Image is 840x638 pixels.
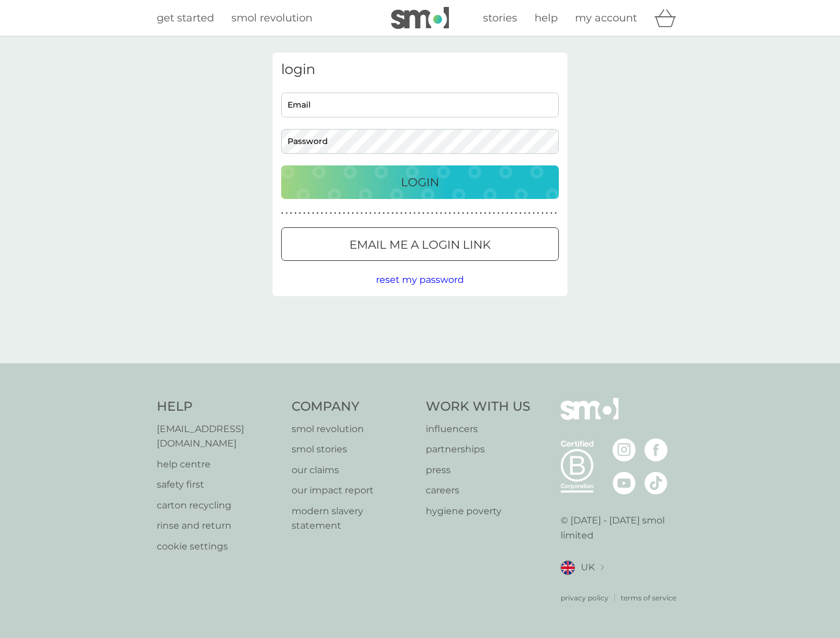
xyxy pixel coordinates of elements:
[349,235,491,254] p: Email me a login link
[157,422,280,451] a: [EMAIL_ADDRESS][DOMAIN_NAME]
[493,211,495,216] p: ●
[506,211,509,216] p: ●
[426,398,530,416] h4: Work With Us
[528,211,530,216] p: ●
[600,565,604,571] img: select a new location
[365,211,367,216] p: ●
[292,398,415,416] h4: Company
[613,471,636,495] img: visit the smol Youtube page
[292,504,415,533] a: modern slavery statement
[511,211,513,216] p: ●
[370,211,372,216] p: ●
[533,211,535,216] p: ●
[575,12,637,24] span: my account
[157,518,280,533] a: rinse and return
[376,274,464,285] span: reset my password
[294,211,297,216] p: ●
[431,211,433,216] p: ●
[376,272,464,287] button: reset my password
[312,211,314,216] p: ●
[613,438,636,462] img: visit the smol Instagram page
[391,7,449,29] img: smol
[561,592,609,603] a: privacy policy
[449,211,451,216] p: ●
[453,211,455,216] p: ●
[157,398,280,416] h4: Help
[360,211,363,216] p: ●
[321,211,323,216] p: ●
[535,10,558,27] a: help
[483,10,517,27] a: stories
[334,211,337,216] p: ●
[157,498,280,513] p: carton recycling
[231,12,312,24] span: smol revolution
[292,442,415,457] a: smol stories
[644,438,668,462] img: visit the smol Facebook page
[414,211,416,216] p: ●
[440,211,443,216] p: ●
[308,211,310,216] p: ●
[157,477,280,492] a: safety first
[396,211,398,216] p: ●
[515,211,517,216] p: ●
[374,211,376,216] p: ●
[535,12,558,24] span: help
[281,165,559,199] button: Login
[392,211,394,216] p: ●
[325,211,327,216] p: ●
[502,211,504,216] p: ●
[561,560,575,575] img: UK flag
[537,211,539,216] p: ●
[581,560,595,575] span: UK
[426,422,530,437] p: influencers
[484,211,487,216] p: ●
[157,12,214,24] span: get started
[290,211,292,216] p: ●
[644,471,668,495] img: visit the smol Tiktok page
[316,211,319,216] p: ●
[426,442,530,457] a: partnerships
[550,211,552,216] p: ●
[387,211,389,216] p: ●
[286,211,288,216] p: ●
[157,10,214,27] a: get started
[555,211,557,216] p: ●
[157,457,280,472] a: help centre
[378,211,381,216] p: ●
[480,211,482,216] p: ●
[338,211,341,216] p: ●
[352,211,354,216] p: ●
[621,592,676,603] a: terms of service
[343,211,345,216] p: ●
[418,211,420,216] p: ●
[409,211,411,216] p: ●
[401,173,439,191] p: Login
[422,211,425,216] p: ●
[292,463,415,478] a: our claims
[654,6,683,29] div: basket
[299,211,301,216] p: ●
[575,10,637,27] a: my account
[330,211,332,216] p: ●
[561,398,618,437] img: smol
[520,211,522,216] p: ●
[405,211,407,216] p: ●
[483,12,517,24] span: stories
[426,483,530,498] a: careers
[458,211,460,216] p: ●
[157,539,280,554] a: cookie settings
[292,483,415,498] a: our impact report
[356,211,359,216] p: ●
[292,422,415,437] p: smol revolution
